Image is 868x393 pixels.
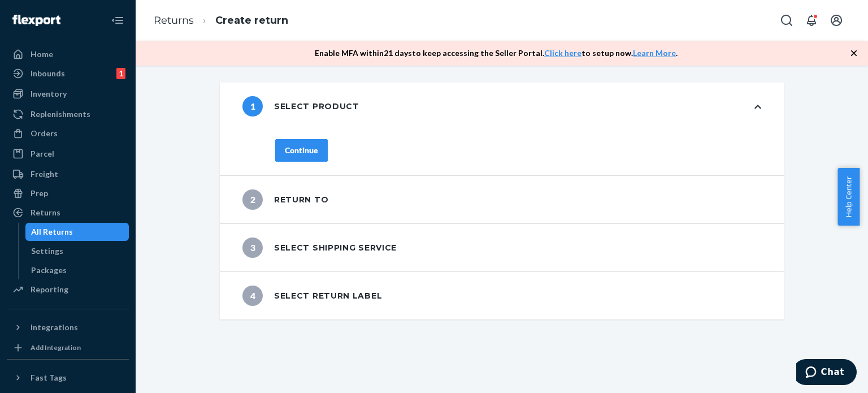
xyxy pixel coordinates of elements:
div: Fast Tags [31,372,67,383]
div: Inventory [31,88,67,100]
a: Create return [215,14,288,27]
div: Select return label [242,286,382,306]
div: Returns [31,207,60,218]
p: Enable MFA within 21 days to keep accessing the Seller Portal. to setup now. . [315,47,678,59]
div: Settings [31,245,63,257]
div: Continue [285,145,318,156]
div: Orders [31,128,58,139]
ol: breadcrumbs [145,4,297,37]
div: Home [31,49,53,60]
a: Returns [7,204,129,222]
a: Parcel [7,145,129,163]
span: 2 [242,189,263,210]
button: Open account menu [825,9,848,32]
div: Packages [31,265,67,276]
a: Orders [7,124,129,142]
div: 1 [116,68,125,79]
div: Return to [242,189,328,210]
a: Replenishments [7,105,129,123]
div: Freight [31,169,58,180]
button: Continue [275,139,328,162]
div: Inbounds [31,68,65,79]
span: 4 [242,286,263,306]
a: Inbounds1 [7,64,129,83]
button: Help Center [837,168,860,226]
div: Integrations [31,322,78,333]
div: Reporting [31,284,68,295]
div: Parcel [31,148,54,159]
div: All Returns [31,226,73,237]
button: Open notifications [800,9,823,32]
button: Close Navigation [106,9,129,32]
div: Select product [242,96,359,116]
span: 3 [242,237,263,258]
a: Click here [544,48,581,58]
a: Home [7,45,129,63]
div: Replenishments [31,109,90,120]
button: Fast Tags [7,369,129,387]
button: Integrations [7,318,129,336]
iframe: Opens a widget where you can chat to one of our agents [796,359,857,387]
button: Open Search Box [775,9,798,32]
span: 1 [242,96,263,116]
div: Prep [31,188,48,199]
a: Reporting [7,280,129,299]
a: Add Integration [7,341,129,355]
a: Learn More [633,48,676,58]
a: Freight [7,165,129,183]
img: Flexport logo [12,15,60,26]
a: All Returns [25,223,129,241]
a: Packages [25,261,129,279]
a: Settings [25,242,129,260]
a: Inventory [7,85,129,103]
div: Select shipping service [242,237,397,258]
div: Add Integration [31,343,81,352]
a: Prep [7,184,129,202]
a: Returns [154,14,194,27]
